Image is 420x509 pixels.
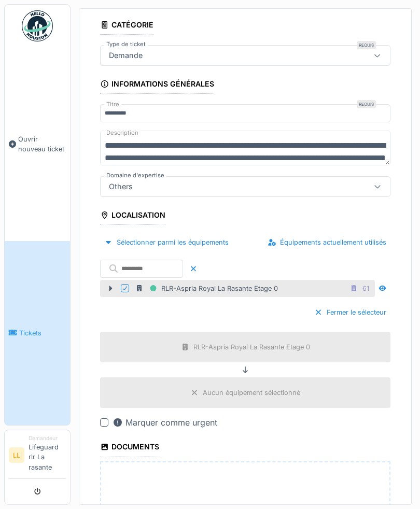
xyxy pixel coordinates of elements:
[104,40,148,49] label: Type de ticket
[9,434,66,479] a: LL DemandeurLifeguard rlr La rasante
[18,134,66,154] span: Ouvrir nouveau ticket
[100,439,159,457] div: Documents
[362,284,369,293] div: 61
[100,207,165,225] div: Localisation
[100,76,214,94] div: Informations générales
[100,17,153,35] div: Catégorie
[5,241,70,425] a: Tickets
[105,50,147,61] div: Demande
[113,416,217,429] div: Marquer comme urgent
[357,41,376,49] div: Requis
[135,282,278,295] div: RLR-Aspria Royal La Rasante Etage 0
[104,100,121,109] label: Titre
[5,47,70,241] a: Ouvrir nouveau ticket
[203,388,300,398] div: Aucun équipement sélectionné
[104,126,141,139] label: Description
[9,447,24,463] li: LL
[19,328,66,338] span: Tickets
[357,100,376,108] div: Requis
[22,10,53,41] img: Badge_color-CXgf-gQk.svg
[193,342,310,352] div: RLR-Aspria Royal La Rasante Etage 0
[263,235,390,249] div: Équipements actuellement utilisés
[29,434,66,442] div: Demandeur
[310,305,390,319] div: Fermer le sélecteur
[29,434,66,476] li: Lifeguard rlr La rasante
[100,235,233,249] div: Sélectionner parmi les équipements
[105,181,137,192] div: Others
[104,171,166,180] label: Domaine d'expertise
